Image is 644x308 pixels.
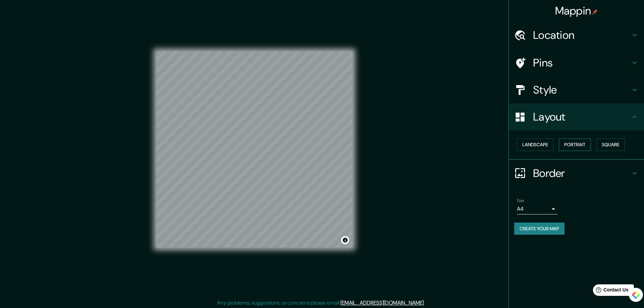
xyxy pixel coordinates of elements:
div: Location [509,22,644,49]
button: Square [596,138,625,151]
h4: Layout [533,110,630,124]
h4: Location [533,28,630,42]
div: . [426,299,427,307]
div: Border [509,160,644,187]
h4: Style [533,83,630,97]
div: Pins [509,49,644,76]
a: [EMAIL_ADDRESS][DOMAIN_NAME] [340,299,424,306]
button: Landscape [517,138,553,151]
iframe: Help widget launcher [584,282,637,301]
button: Portrait [559,138,591,151]
div: Style [509,76,644,103]
div: Layout [509,103,644,130]
label: Size [517,198,524,203]
canvas: Map [156,51,353,248]
div: . [425,299,426,307]
img: pin-icon.png [592,9,598,15]
button: Create your map [514,223,565,235]
div: A4 [517,204,557,214]
h4: Border [533,166,630,180]
button: Toggle attribution [341,236,349,244]
h4: Pins [533,56,630,70]
h4: Mappin [555,4,598,18]
p: Any problems, suggestions, or concerns please email . [217,299,425,307]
